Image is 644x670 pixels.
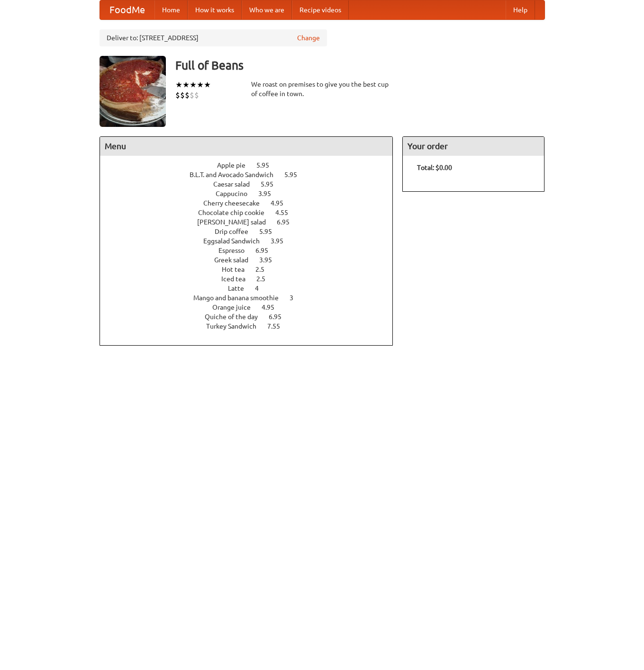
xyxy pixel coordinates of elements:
a: Home [154,0,188,19]
span: Chocolate chip cookie [198,209,274,216]
span: 5.95 [256,161,279,169]
span: Espresso [218,247,254,254]
span: Greek salad [214,256,258,264]
a: Iced tea 2.5 [221,275,283,283]
span: Cappucino [216,190,257,197]
div: We roast on premises to give you the best cup of coffee in town. [251,80,393,98]
span: Latte [228,285,254,292]
a: Turkey Sandwich 7.55 [206,322,298,330]
li: ★ [182,80,190,90]
li: $ [190,90,194,100]
span: 2.5 [256,275,275,283]
span: Caesar salad [213,180,259,188]
li: ★ [197,80,204,90]
a: Who we are [242,0,292,19]
span: Apple pie [217,161,255,169]
span: 3 [290,294,303,302]
span: 5.95 [259,228,281,235]
span: 4.95 [271,199,293,207]
a: [PERSON_NAME] salad 6.95 [197,218,307,226]
span: Cherry cheesecake [203,199,269,207]
a: Orange juice 4.95 [212,304,292,311]
span: Hot tea [222,266,254,273]
h4: Your order [403,137,544,156]
a: Greek salad 3.95 [214,256,290,264]
div: Deliver to: [STREET_ADDRESS] [100,29,327,46]
span: 5.95 [261,180,283,188]
h4: Menu [100,137,393,156]
span: Drip coffee [215,228,258,235]
li: $ [194,90,199,100]
li: $ [185,90,190,100]
a: Apple pie 5.95 [217,161,287,169]
a: Hot tea 2.5 [222,266,282,273]
span: 6.95 [255,247,278,254]
a: Mango and banana smoothie 3 [193,294,311,302]
span: 6.95 [277,218,299,226]
a: Caesar salad 5.95 [213,180,291,188]
span: 3.95 [271,237,293,245]
span: B.L.T. and Avocado Sandwich [190,171,283,179]
a: B.L.T. and Avocado Sandwich 5.95 [190,171,315,179]
b: Total: $0.00 [417,164,452,171]
span: Mango and banana smoothie [193,294,288,302]
span: 3.95 [259,256,281,264]
a: Chocolate chip cookie 4.55 [198,209,306,216]
li: ★ [204,80,211,90]
a: Latte 4 [228,285,276,292]
a: Recipe videos [292,0,349,19]
span: 2.5 [255,266,274,273]
a: Quiche of the day 6.95 [205,313,299,321]
span: 6.95 [269,313,291,321]
a: FoodMe [100,0,154,19]
li: ★ [190,80,197,90]
img: angular.jpg [100,56,166,127]
span: [PERSON_NAME] salad [197,218,275,226]
a: Drip coffee 5.95 [215,228,290,235]
span: Orange juice [212,304,260,311]
a: Change [297,33,320,43]
a: Espresso 6.95 [218,247,286,254]
span: Quiche of the day [205,313,267,321]
span: 4.95 [262,304,284,311]
span: 3.95 [258,190,281,197]
span: Eggsalad Sandwich [203,237,269,245]
li: $ [180,90,185,100]
span: Iced tea [221,275,255,283]
span: Turkey Sandwich [206,322,266,330]
a: How it works [188,0,242,19]
h3: Full of Beans [175,56,545,75]
li: ★ [175,80,182,90]
span: 4 [255,285,268,292]
a: Cappucino 3.95 [216,190,289,197]
span: 4.55 [275,209,298,216]
span: 7.55 [267,322,290,330]
a: Eggsalad Sandwich 3.95 [203,237,301,245]
li: $ [175,90,180,100]
a: Cherry cheesecake 4.95 [203,199,301,207]
a: Help [506,0,535,19]
span: 5.95 [284,171,307,179]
